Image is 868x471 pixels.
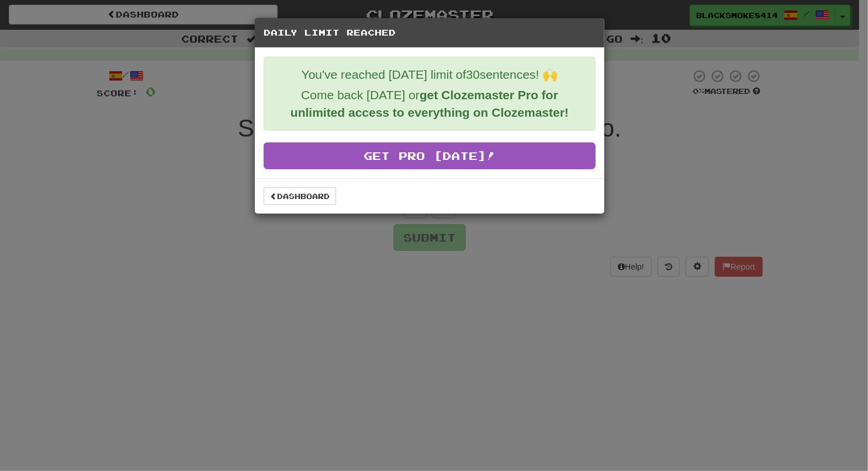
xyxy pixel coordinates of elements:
p: Come back [DATE] or [273,86,586,121]
h5: Daily Limit Reached [264,27,596,39]
a: Get Pro [DATE]! [264,142,596,169]
a: Dashboard [264,187,336,205]
strong: get Clozemaster Pro for unlimited access to everything on Clozemaster! [291,88,569,119]
p: You've reached [DATE] limit of 30 sentences! 🙌 [273,66,586,83]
